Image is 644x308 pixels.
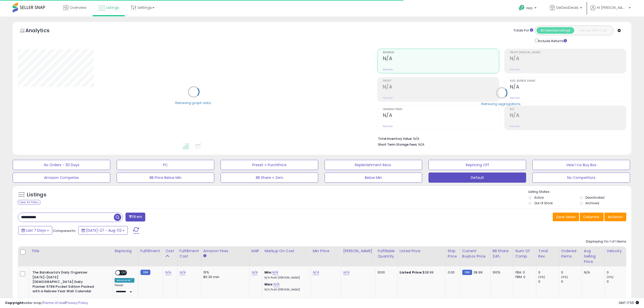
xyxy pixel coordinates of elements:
button: All Selected Listings [536,27,574,34]
div: Displaying 1 to 1 of 1 items [586,239,626,244]
a: N/A [273,282,279,287]
div: Totals For [513,28,533,33]
div: Retrieving aggregations.. [481,101,522,106]
label: Out of Stock [534,201,553,205]
div: BB Share 24h. [493,248,511,259]
span: Last 7 Days [26,228,46,233]
a: N/A [180,270,186,275]
button: Last 7 Days [18,226,52,235]
button: Default [428,173,526,183]
div: Clear All Filters [18,200,40,205]
p: N/A Profit [PERSON_NAME] [264,288,307,292]
span: Overview [70,5,86,10]
div: N/A [584,270,601,275]
b: The Balabusta's Daily Organizer [DATE]-[DATE] [DEMOGRAPHIC_DATA] Daily Planner 5786 Pocket Editio... [32,270,94,295]
small: (0%) [607,275,614,279]
button: No Competitors [532,173,630,183]
span: 38.99 [473,270,482,275]
div: Include Returns [531,38,573,44]
h5: Listings [27,191,46,198]
button: PC [117,160,214,170]
h5: Analytics [25,27,59,35]
div: 0 [607,279,627,284]
div: $38.99 [400,270,442,275]
a: N/A [272,270,278,275]
p: N/A Profit [PERSON_NAME] [264,276,307,280]
a: Hi [PERSON_NAME] [590,5,631,16]
a: N/A [252,270,258,275]
div: [PERSON_NAME] [343,248,373,254]
a: Help [515,1,542,16]
div: Repricing [115,248,136,254]
div: 0 [561,279,582,284]
div: Total Rev. [538,248,557,259]
span: OFF [120,271,128,275]
label: Deactivated [585,195,604,200]
label: Archived [585,201,599,205]
button: Columns [580,213,604,221]
div: 0 [607,270,627,275]
button: BB Share = Zero [221,173,318,183]
small: FBM [140,270,150,275]
a: N/A [343,270,349,275]
button: Filters [126,213,145,221]
div: $0.30 min [203,275,245,279]
button: Amazon Competes [13,173,110,183]
a: Terms of Use [43,300,65,305]
div: Fulfillment [140,248,161,254]
span: Hi [PERSON_NAME] [597,5,627,10]
button: Replenishment Recs. [325,160,422,170]
button: Listings With Cost [574,27,612,34]
div: Min Price [313,248,339,254]
div: Num of Comp. [515,248,534,259]
label: Active [534,195,544,200]
div: seller snap | | [5,301,88,305]
small: (0%) [538,275,545,279]
button: Save View [553,213,579,221]
div: 1000 [378,270,393,275]
small: (0%) [561,275,568,279]
div: Amazon AI * [115,278,134,283]
small: FBM [462,270,472,275]
small: Amazon Fees. [203,254,206,258]
button: Actions [604,213,626,221]
div: Listed Price [400,248,443,254]
div: 0 [561,270,582,275]
th: The percentage added to the cost of goods (COGS) that forms the calculator for Min & Max prices. [262,246,311,266]
span: Compared to: [53,228,76,233]
button: No Orders - 30 Days [13,160,110,170]
div: FBM: 0 [515,275,532,279]
button: Veiw 1 no Buy Box [532,160,630,170]
button: Preset = PurchPrice [221,160,318,170]
div: Preset: [115,284,134,295]
div: Title [31,248,110,254]
span: Columns [583,214,599,219]
b: Max: [264,282,273,287]
span: 2025-08-10 17:55 GMT [619,300,639,305]
button: [DATE]-27 - Aug-02 [78,226,128,235]
div: 100% [493,270,509,275]
a: N/A [165,270,171,275]
p: Listing States: [528,190,631,194]
i: Get Help [518,5,525,11]
a: Privacy Policy [66,300,88,305]
span: [DATE]-27 - Aug-02 [86,228,121,233]
div: Avg Selling Price [584,248,602,264]
div: Ordered Items [561,248,580,259]
b: Min: [264,270,272,275]
span: Help [526,6,533,10]
div: Markup on Cost [264,248,308,254]
div: Velocity [607,248,625,254]
span: DeDeaDeals [556,5,579,10]
div: Fulfillable Quantity [378,248,395,259]
div: Amazon Fees [203,248,247,254]
span: Listings [106,5,119,10]
div: Current Buybox Price [462,248,488,259]
a: N/A [313,270,319,275]
div: 0.00 [448,270,456,275]
button: BB Price Below Min [117,173,214,183]
div: 0 [538,270,559,275]
div: 15% [203,270,245,275]
button: Repricing Off [428,160,526,170]
strong: Copyright [5,300,24,305]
